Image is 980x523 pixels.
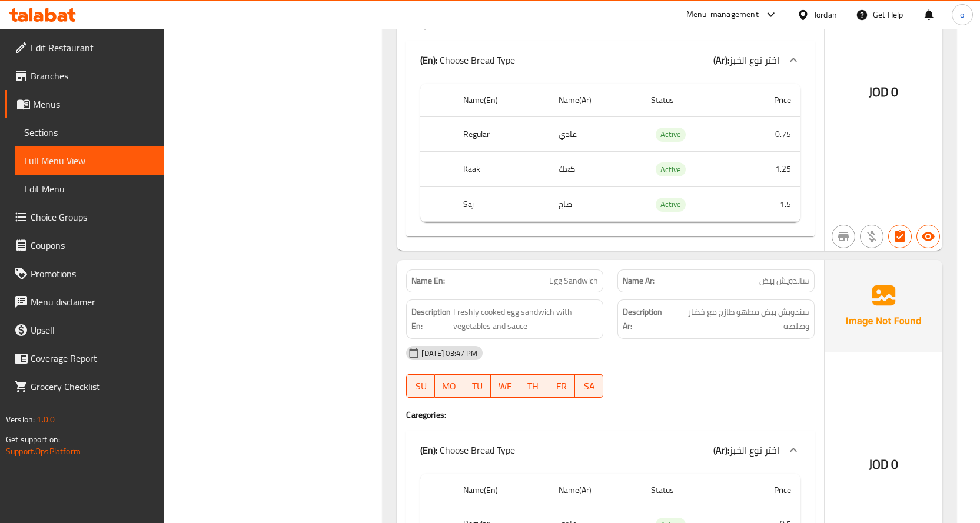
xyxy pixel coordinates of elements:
[5,288,164,316] a: Menu disclaimer
[435,374,463,398] button: MO
[656,198,686,211] span: Active
[642,474,737,507] th: Status
[420,441,437,459] b: (En):
[463,374,491,398] button: TU
[406,431,815,469] div: (En): Choose Bread Type(Ar):اختر نوع الخبز
[440,378,459,395] span: MO
[736,187,800,222] td: 1.5
[15,118,164,146] a: Sections
[491,374,519,398] button: WE
[411,378,430,395] span: SU
[759,275,809,287] span: ساندويش بيض
[736,152,800,186] td: 1.25
[549,117,642,152] td: عادي
[31,210,154,224] span: Choice Groups
[31,351,154,365] span: Coverage Report
[656,128,686,141] span: Active
[24,182,154,196] span: Edit Menu
[960,8,964,21] span: o
[623,275,655,287] strong: Name Ar:
[6,432,60,447] span: Get support on:
[580,378,599,395] span: SA
[729,441,779,459] span: اختر نوع الخبز
[672,305,809,334] span: سندويش بيض مطهو طازج مع خضار وصلصة
[420,443,515,457] p: Choose Bread Type
[713,51,729,69] b: (Ar):
[406,374,435,398] button: SU
[642,84,737,117] th: Status
[814,8,837,21] div: Jordan
[825,260,942,352] img: Ae5nvW7+0k+MAAAAAElFTkSuQmCC
[5,62,164,90] a: Branches
[519,374,547,398] button: TH
[406,409,815,421] h4: Caregories:
[24,154,154,168] span: Full Menu View
[31,295,154,309] span: Menu disclaimer
[411,275,445,287] strong: Name En:
[6,444,81,459] a: Support.OpsPlatform
[411,305,451,334] strong: Description En:
[15,175,164,203] a: Edit Menu
[832,225,855,248] button: Not branch specific item
[5,231,164,259] a: Coupons
[5,203,164,231] a: Choice Groups
[549,187,642,222] td: صاج
[656,198,686,212] div: Active
[549,152,642,186] td: كعك
[33,97,154,111] span: Menus
[736,117,800,152] td: 0.75
[656,163,686,176] span: Active
[656,162,686,176] div: Active
[6,412,35,427] span: Version:
[869,81,889,104] span: JOD
[15,146,164,175] a: Full Menu View
[686,8,759,22] div: Menu-management
[31,379,154,394] span: Grocery Checklist
[524,378,543,395] span: TH
[36,412,55,427] span: 1.0.0
[468,378,487,395] span: TU
[5,316,164,344] a: Upsell
[417,348,482,359] span: [DATE] 03:47 PM
[5,90,164,118] a: Menus
[549,474,642,507] th: Name(Ar)
[656,128,686,142] div: Active
[31,41,154,55] span: Edit Restaurant
[860,225,883,248] button: Purchased item
[454,474,549,507] th: Name(En)
[454,152,549,186] th: Kaak
[713,441,729,459] b: (Ar):
[31,69,154,83] span: Branches
[888,225,912,248] button: Has choices
[547,374,576,398] button: FR
[552,378,571,395] span: FR
[5,344,164,372] a: Coverage Report
[869,453,889,476] span: JOD
[575,374,603,398] button: SA
[729,51,779,69] span: اختر نوع الخبز
[496,378,514,395] span: WE
[736,474,800,507] th: Price
[623,305,669,334] strong: Description Ar:
[454,117,549,152] th: Regular
[420,51,437,69] b: (En):
[549,84,642,117] th: Name(Ar)
[454,187,549,222] th: Saj
[453,305,598,334] span: Freshly cooked egg sandwich with vegetables and sauce
[5,372,164,401] a: Grocery Checklist
[406,41,815,79] div: (En): Choose Bread Type(Ar):اختر نوع الخبز
[406,19,815,31] h4: Caregories:
[5,34,164,62] a: Edit Restaurant
[24,125,154,139] span: Sections
[549,275,598,287] span: Egg Sandwich
[891,81,898,104] span: 0
[891,453,898,476] span: 0
[31,323,154,337] span: Upsell
[5,259,164,288] a: Promotions
[420,53,515,67] p: Choose Bread Type
[31,267,154,281] span: Promotions
[420,84,800,222] table: choices table
[31,238,154,252] span: Coupons
[454,84,549,117] th: Name(En)
[736,84,800,117] th: Price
